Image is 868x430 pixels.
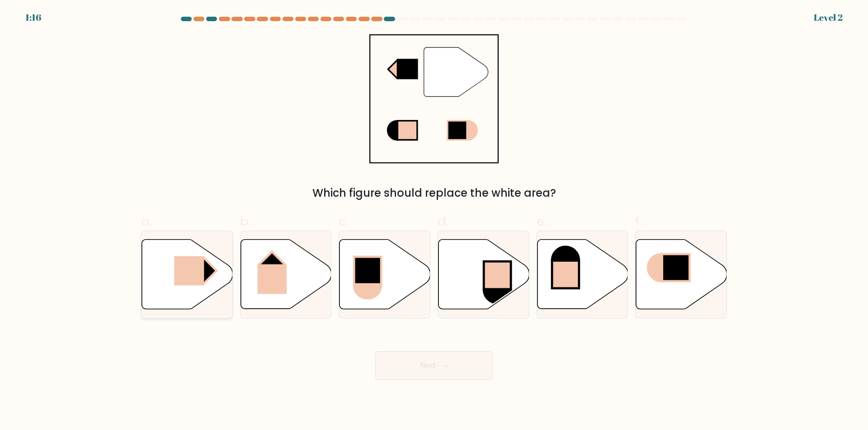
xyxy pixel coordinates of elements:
[814,11,843,24] div: Level 2
[537,213,547,230] span: e.
[146,185,722,201] div: Which figure should replace the white area?
[438,213,448,230] span: d.
[424,47,488,97] g: "
[240,213,251,230] span: b.
[635,213,642,230] span: f.
[141,213,152,230] span: a.
[339,213,349,230] span: c.
[25,11,41,24] div: 1:16
[375,351,493,380] button: Next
